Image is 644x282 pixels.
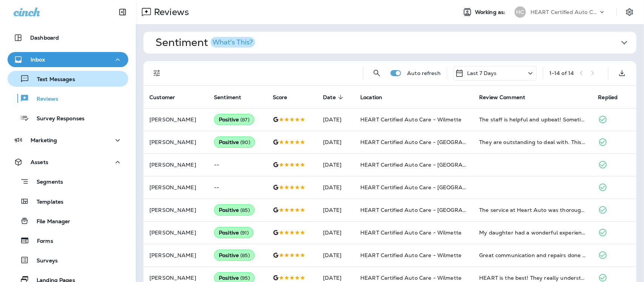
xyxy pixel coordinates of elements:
p: Segments [29,179,63,186]
button: Survey Responses [8,110,128,126]
span: HEART Certified Auto Care - [GEOGRAPHIC_DATA] [360,184,496,191]
h1: Sentiment [155,36,255,49]
button: Templates [8,193,128,209]
p: Forms [29,238,53,245]
button: SentimentWhat's This? [149,32,642,54]
p: Reviews [29,96,58,103]
span: Date [323,94,336,101]
span: HEART Certified Auto Care - [GEOGRAPHIC_DATA] [360,207,496,213]
p: [PERSON_NAME] [149,230,202,236]
td: [DATE] [317,153,354,176]
p: Reviews [151,6,189,18]
td: [DATE] [317,244,354,267]
div: Positive [214,136,255,148]
p: Surveys [29,257,58,265]
div: The staff is helpful and upbeat! Sometimes they can even fit in the work on your car when they ar... [479,116,586,123]
td: [DATE] [317,131,354,153]
button: Segments [8,173,128,190]
button: File Manager [8,213,128,229]
span: Location [360,94,382,101]
span: Review Comment [479,94,525,101]
button: What's This? [211,37,255,48]
span: ( 90 ) [240,139,250,146]
p: Auto refresh [407,70,441,76]
span: HEART Certified Auto Care - Wilmette [360,274,461,281]
span: Review Comment [479,94,535,101]
span: Replied [598,94,618,101]
div: Positive [214,114,254,125]
div: They are outstanding to deal with. This reminds of the old time honest and trustworthy auto speci... [479,138,586,146]
div: HEART is the best! They really understand what customer service means and they bring it to every ... [479,274,586,282]
button: Filters [149,66,164,81]
td: [DATE] [317,221,354,244]
span: Customer [149,94,185,101]
button: Forms [8,233,128,248]
span: Date [323,94,346,101]
td: -- [208,176,267,199]
span: ( 85 ) [240,207,250,213]
span: HEART Certified Auto Care - [GEOGRAPHIC_DATA] [360,139,496,146]
p: HEART Certified Auto Care [530,9,598,15]
span: Sentiment [214,94,241,101]
button: Marketing [8,133,128,148]
span: Sentiment [214,94,251,101]
span: ( 85 ) [240,252,250,259]
p: Marketing [31,137,57,143]
p: [PERSON_NAME] [149,275,202,281]
span: ( 87 ) [240,116,249,123]
p: Dashboard [30,35,59,41]
span: HEART Certified Auto Care - Wilmette [360,252,461,259]
p: File Manager [29,218,71,225]
span: Score [273,94,297,101]
span: Working as: [475,9,507,15]
td: [DATE] [317,108,354,131]
td: -- [208,153,267,176]
p: Inbox [31,57,45,63]
span: HEART Certified Auto Care - Wilmette [360,116,461,123]
p: Last 7 Days [467,70,497,76]
button: Assets [8,155,128,170]
p: [PERSON_NAME] [149,162,202,168]
button: Dashboard [8,30,128,45]
span: HEART Certified Auto Care - [GEOGRAPHIC_DATA] [360,161,496,168]
div: Positive [214,250,255,261]
button: Reviews [8,90,128,106]
span: Customer [149,94,175,101]
td: [DATE] [317,199,354,221]
button: Text Messages [8,71,128,87]
div: HC [515,6,526,18]
p: [PERSON_NAME] [149,139,202,145]
span: HEART Certified Auto Care - Wilmette [360,229,461,236]
span: Replied [598,94,628,101]
p: [PERSON_NAME] [149,207,202,213]
div: The service at Heart Auto was thorough and diligent In diagnosing my worrisome headlight problem,... [479,206,586,214]
div: Positive [214,227,254,238]
button: Collapse Sidebar [112,5,133,20]
div: What's This? [212,39,253,46]
button: Search Reviews [369,66,384,81]
div: 1 - 14 of 14 [549,70,574,76]
button: Surveys [8,252,128,268]
span: Score [273,94,287,101]
button: Export as CSV [615,66,630,81]
div: My daughter had a wonderful experience, bringing her car in for an oil change! She said the staff... [479,229,586,236]
p: Survey Responses [29,115,85,123]
span: Location [360,94,392,101]
span: ( 95 ) [240,275,250,281]
div: Positive [214,204,255,216]
span: ( 91 ) [240,230,249,236]
p: Assets [31,159,48,165]
p: [PERSON_NAME] [149,116,202,123]
td: [DATE] [317,176,354,199]
p: [PERSON_NAME] [149,252,202,258]
p: Text Messages [29,76,75,83]
p: [PERSON_NAME] [149,184,202,190]
button: Settings [623,5,636,19]
div: Great communication and repairs done timely. [479,251,586,259]
button: Inbox [8,52,128,67]
p: Templates [29,199,63,206]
